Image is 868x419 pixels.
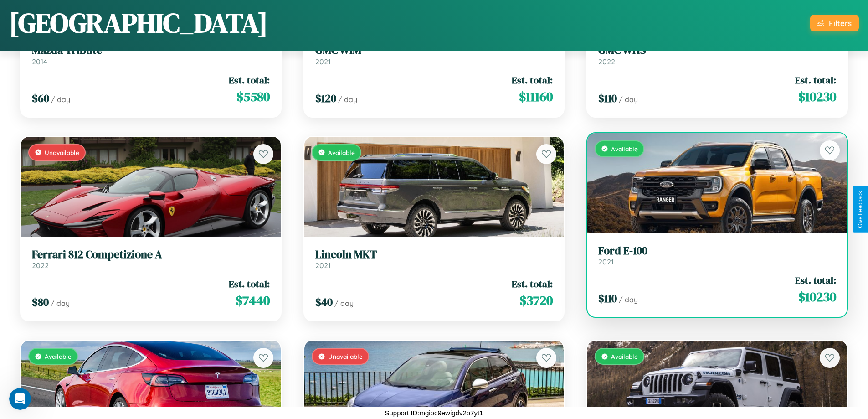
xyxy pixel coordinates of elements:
[328,352,363,360] span: Unavailable
[315,44,553,57] h3: GMC WIM
[829,18,852,28] div: Filters
[9,4,268,41] h1: [GEOGRAPHIC_DATA]
[598,244,836,258] h3: Ford E-100
[32,44,270,57] h3: Mazda Tribute
[798,288,836,306] span: $ 10230
[795,274,836,287] span: Est. total:
[32,248,270,270] a: Ferrari 812 Competizione A2022
[315,44,553,66] a: GMC WIM2021
[519,88,553,106] span: $ 11160
[611,352,638,360] span: Available
[315,295,333,310] span: $ 40
[315,261,331,270] span: 2021
[328,149,355,156] span: Available
[795,73,836,87] span: Est. total:
[857,191,863,228] div: Give Feedback
[315,91,336,106] span: $ 120
[598,244,836,267] a: Ford E-1002021
[338,95,357,104] span: / day
[798,88,836,106] span: $ 10230
[236,291,270,310] span: $ 7440
[51,299,70,308] span: / day
[45,149,79,156] span: Unavailable
[512,73,553,87] span: Est. total:
[619,295,638,304] span: / day
[512,277,553,290] span: Est. total:
[51,95,70,104] span: / day
[598,257,614,266] span: 2021
[229,73,270,87] span: Est. total:
[598,57,615,66] span: 2022
[598,91,617,106] span: $ 110
[598,44,836,66] a: GMC WHS2022
[611,145,638,153] span: Available
[315,248,553,270] a: Lincoln MKT2021
[315,57,331,66] span: 2021
[32,261,49,270] span: 2022
[385,407,483,419] p: Support ID: mgipc9ewigdv2o7yt1
[810,15,859,31] button: Filters
[315,248,553,261] h3: Lincoln MKT
[9,388,31,410] iframe: Intercom live chat
[32,248,270,261] h3: Ferrari 812 Competizione A
[598,291,617,306] span: $ 110
[32,44,270,66] a: Mazda Tribute2014
[334,299,354,308] span: / day
[519,291,553,310] span: $ 3720
[32,91,49,106] span: $ 60
[32,295,49,310] span: $ 80
[598,44,836,57] h3: GMC WHS
[229,277,270,290] span: Est. total:
[236,88,270,106] span: $ 5580
[619,95,638,104] span: / day
[45,352,72,360] span: Available
[32,57,47,66] span: 2014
